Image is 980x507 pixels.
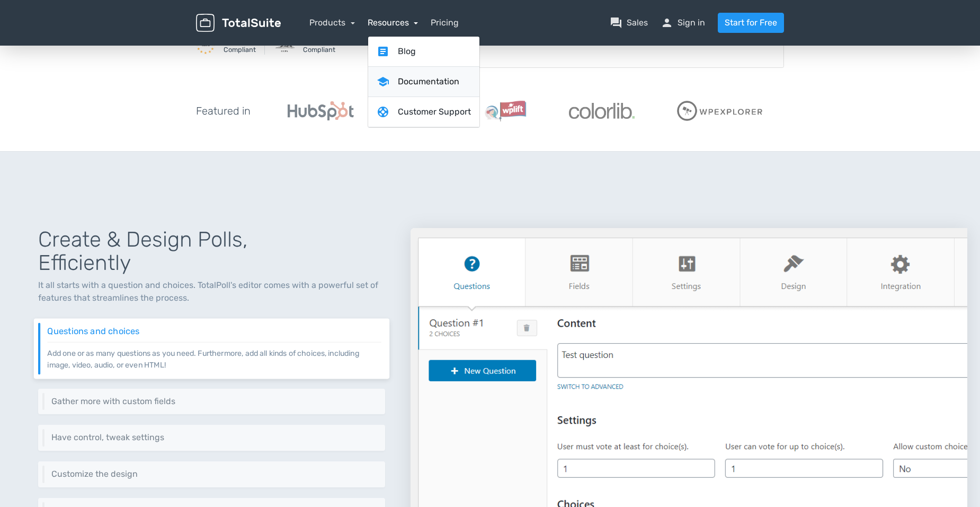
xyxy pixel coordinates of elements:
[368,97,479,127] a: supportCustomer Support
[368,37,479,67] a: articleBlog
[677,101,763,121] img: WPExplorer
[377,75,389,88] span: school
[610,16,622,29] span: question_answer
[485,100,527,121] img: WPLift
[47,327,381,336] h6: Questions and choices
[569,103,635,119] img: Colorlib
[368,18,418,28] a: Resources
[610,16,648,29] a: question_answerSales
[368,67,479,97] a: schoolDocumentation
[661,16,673,29] span: person
[38,228,385,275] h1: Create & Design Polls, Efficiently
[51,397,377,406] h6: Gather more with custom fields
[431,16,459,29] a: Pricing
[309,18,355,28] a: Products
[661,16,705,29] a: personSign in
[377,106,389,118] span: support
[51,469,377,479] h6: Customize the design
[288,101,354,120] img: Hubspot
[47,342,381,370] p: Add one or as many questions as you need. Furthermore, add all kinds of choices, including image,...
[377,45,389,58] span: article
[196,105,251,117] h5: Featured in
[51,433,377,442] h6: Have control, tweak settings
[196,14,281,32] img: TotalSuite for WordPress
[38,279,385,304] p: It all starts with a question and choices. TotalPoll's editor comes with a powerful set of featur...
[718,13,784,33] a: Start for Free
